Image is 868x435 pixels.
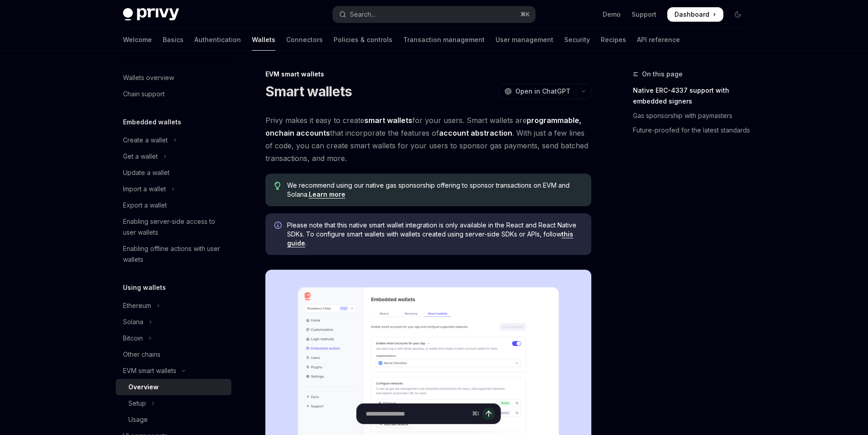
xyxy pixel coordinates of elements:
[633,123,752,137] a: Future-proofed for the latest standards
[274,182,281,190] svg: Tip
[116,395,231,411] button: Toggle Setup section
[123,200,167,211] div: Export a wallet
[163,29,184,51] a: Basics
[123,72,174,83] div: Wallets overview
[403,29,485,51] a: Transaction management
[603,10,621,19] a: Demo
[495,29,553,51] a: User management
[350,9,375,20] div: Search...
[123,333,143,344] div: Bitcoin
[667,7,723,22] a: Dashboard
[123,89,165,99] div: Chain support
[252,29,275,51] a: Wallets
[564,29,590,51] a: Security
[123,117,181,128] h5: Embedded wallets
[123,184,166,194] div: Import a wallet
[128,398,146,409] div: Setup
[601,29,626,51] a: Recipes
[309,190,345,199] a: Learn more
[287,181,582,199] span: We recommend using our native gas sponsorship offering to sponsor transactions on EVM and Solana.
[364,116,412,125] strong: smart wallets
[123,29,152,51] a: Welcome
[123,167,170,178] div: Update a wallet
[675,10,709,19] span: Dashboard
[366,404,468,424] input: Ask a question...
[116,411,231,428] a: Usage
[123,365,176,376] div: EVM smart wallets
[116,330,231,346] button: Toggle Bitcoin section
[265,114,591,165] span: Privy makes it easy to create for your users. Smart wallets are that incorporate the features of ...
[731,7,745,22] button: Toggle dark mode
[116,379,231,395] a: Overview
[123,135,168,146] div: Create a wallet
[265,83,352,99] h1: Smart wallets
[123,282,166,293] h5: Using wallets
[116,298,231,314] button: Toggle Ethereum section
[116,148,231,165] button: Toggle Get a wallet section
[123,151,158,162] div: Get a wallet
[116,86,231,102] a: Chain support
[194,29,241,51] a: Authentication
[520,11,530,18] span: ⌘ K
[123,8,179,21] img: dark logo
[286,29,323,51] a: Connectors
[116,165,231,181] a: Update a wallet
[116,132,231,148] button: Toggle Create a wallet section
[265,70,591,79] div: EVM smart wallets
[128,382,159,392] div: Overview
[499,84,576,99] button: Open in ChatGPT
[116,314,231,330] button: Toggle Solana section
[287,221,582,248] span: Please note that this native smart wallet integration is only available in the React and React Na...
[123,243,226,265] div: Enabling offline actions with user wallets
[439,128,512,138] a: account abstraction
[116,70,231,86] a: Wallets overview
[123,317,143,327] div: Solana
[116,181,231,197] button: Toggle Import a wallet section
[116,363,231,379] button: Toggle EVM smart wallets section
[633,83,752,109] a: Native ERC-4337 support with embedded signers
[116,197,231,213] a: Export a wallet
[116,213,231,241] a: Enabling server-side access to user wallets
[123,300,151,311] div: Ethereum
[642,69,683,80] span: On this page
[128,414,148,425] div: Usage
[632,10,656,19] a: Support
[637,29,680,51] a: API reference
[515,87,571,96] span: Open in ChatGPT
[123,349,160,360] div: Other chains
[334,29,392,51] a: Policies & controls
[274,222,283,231] svg: Info
[633,109,752,123] a: Gas sponsorship with paymasters
[482,407,495,420] button: Send message
[333,6,535,23] button: Open search
[123,216,226,238] div: Enabling server-side access to user wallets
[116,241,231,268] a: Enabling offline actions with user wallets
[116,346,231,363] a: Other chains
